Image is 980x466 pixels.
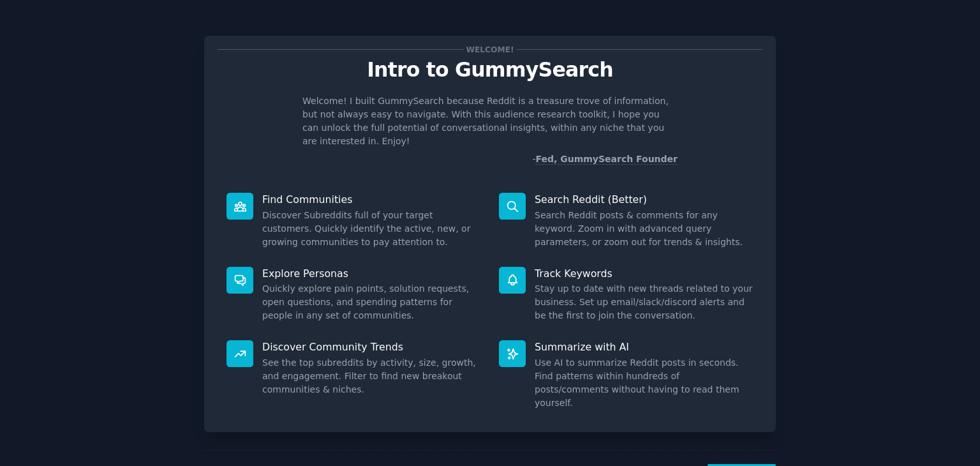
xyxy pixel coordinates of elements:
[535,154,678,165] a: Fed, GummySearch Founder
[535,267,754,280] p: Track Keywords
[262,209,481,249] dd: Discover Subreddits full of your target customers. Quickly identify the active, new, or growing c...
[535,340,754,354] p: Summarize with AI
[262,267,481,280] p: Explore Personas
[262,193,481,206] p: Find Communities
[262,340,481,354] p: Discover Community Trends
[262,356,481,396] dd: See the top subreddits by activity, size, growth, and engagement. Filter to find new breakout com...
[262,282,481,322] dd: Quickly explore pain points, solution requests, open questions, and spending patterns for people ...
[535,356,754,410] dd: Use AI to summarize Reddit posts in seconds. Find patterns within hundreds of posts/comments with...
[464,43,516,56] span: Welcome!
[532,153,678,166] div: -
[218,59,762,81] p: Intro to GummySearch
[302,94,678,148] p: Welcome! I built GummySearch because Reddit is a treasure trove of information, but not always ea...
[535,209,754,249] dd: Search Reddit posts & comments for any keyword. Zoom in with advanced query parameters, or zoom o...
[535,193,754,206] p: Search Reddit (Better)
[535,282,754,322] dd: Stay up to date with new threads related to your business. Set up email/slack/discord alerts and ...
